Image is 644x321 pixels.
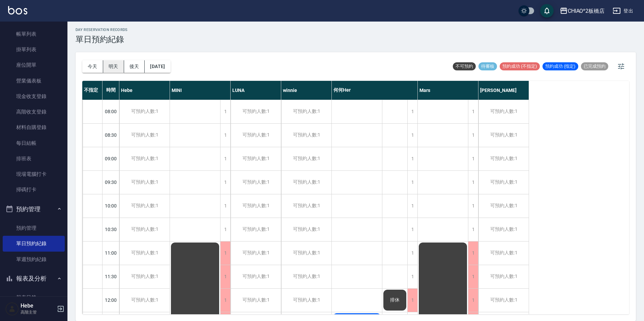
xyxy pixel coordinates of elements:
div: 1 [468,147,478,170]
span: 預約成功 (指定) [543,63,578,69]
div: 可預約人數:1 [231,265,281,288]
div: 可預約人數:1 [231,171,281,194]
div: 可預約人數:1 [231,194,281,218]
span: 預約成功 (不指定) [500,63,540,69]
a: 營業儀表板 [3,73,65,89]
div: 何何Her [332,81,418,100]
a: 掛單列表 [3,42,65,57]
div: LUNA [231,81,281,100]
span: 排休 [389,297,401,303]
a: 現金收支登錄 [3,89,65,104]
div: 1 [220,218,230,241]
a: 報表目錄 [3,290,65,305]
span: 不可預約 [453,63,476,69]
div: 可預約人數:1 [119,289,170,312]
div: 可預約人數:1 [281,100,331,123]
div: 11:30 [103,265,119,288]
div: 12:00 [103,288,119,312]
div: 1 [407,242,417,265]
div: Hebe [119,81,170,100]
h3: 單日預約紀錄 [76,35,128,44]
div: 可預約人數:1 [478,265,529,288]
div: 可預約人數:1 [478,289,529,312]
div: 1 [407,265,417,288]
div: 可預約人數:1 [119,100,170,123]
div: 可預約人數:1 [281,218,331,241]
a: 高階收支登錄 [3,104,65,120]
div: 可預約人數:1 [231,218,281,241]
a: 現場電腦打卡 [3,166,65,182]
div: 11:00 [103,241,119,265]
div: 可預約人數:1 [231,242,281,265]
div: 可預約人數:1 [281,194,331,218]
div: 1 [220,100,230,123]
div: 1 [468,265,478,288]
a: 每日結帳 [3,135,65,151]
span: 待審核 [478,63,497,69]
div: 可預約人數:1 [281,289,331,312]
div: 可預約人數:1 [231,124,281,147]
div: 可預約人數:1 [281,124,331,147]
div: 可預約人數:1 [281,265,331,288]
div: 可預約人數:1 [478,100,529,123]
div: 1 [407,194,417,218]
h2: day Reservation records [76,28,128,32]
div: 可預約人數:1 [478,194,529,218]
div: 可預約人數:1 [478,242,529,265]
div: 10:30 [103,218,119,241]
div: 1 [407,124,417,147]
div: 可預約人數:1 [231,289,281,312]
a: 帳單列表 [3,26,65,42]
button: 報表及分析 [3,270,65,287]
div: 1 [220,147,230,170]
img: Person [5,302,19,316]
div: 可預約人數:1 [478,124,529,147]
div: 1 [407,289,417,312]
a: 材料自購登錄 [3,120,65,135]
a: 單週預約紀錄 [3,252,65,267]
div: 可預約人數:1 [281,147,331,170]
button: 預約管理 [3,200,65,218]
div: 1 [220,242,230,265]
button: 登出 [610,5,636,17]
a: 座位開單 [3,57,65,73]
div: 可預約人數:1 [119,171,170,194]
button: 今天 [82,60,103,73]
div: 可預約人數:1 [119,265,170,288]
div: 可預約人數:1 [281,242,331,265]
div: 可預約人數:1 [119,218,170,241]
div: 1 [468,194,478,218]
div: CHIAO^2板橋店 [568,7,605,15]
div: 可預約人數:1 [478,147,529,170]
div: 09:00 [103,147,119,170]
div: 1 [220,124,230,147]
div: 時間 [103,81,119,100]
div: 可預約人數:1 [119,194,170,218]
div: MINI [170,81,231,100]
div: 不指定 [82,81,103,100]
span: 已完成預約 [581,63,608,69]
button: 後天 [124,60,145,73]
div: 可預約人數:1 [119,124,170,147]
div: 1 [468,289,478,312]
div: 可預約人數:1 [478,218,529,241]
div: 可預約人數:1 [119,242,170,265]
div: Mars [418,81,478,100]
img: Logo [8,6,27,14]
a: 排班表 [3,151,65,166]
div: 1 [407,100,417,123]
div: [PERSON_NAME] [478,81,529,100]
div: 1 [468,218,478,241]
a: 預約管理 [3,220,65,236]
a: 掃碼打卡 [3,182,65,197]
a: 單日預約紀錄 [3,236,65,251]
div: 1 [468,171,478,194]
div: 可預約人數:1 [119,147,170,170]
div: 可預約人數:1 [231,100,281,123]
div: 10:00 [103,194,119,218]
div: 1 [407,171,417,194]
button: 明天 [103,60,124,73]
div: 1 [220,171,230,194]
button: save [540,4,554,18]
div: 1 [468,124,478,147]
